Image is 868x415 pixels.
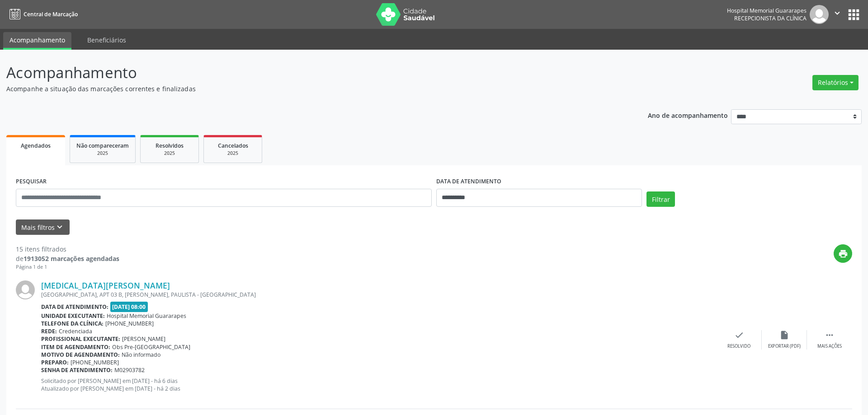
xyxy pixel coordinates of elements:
[6,61,605,84] p: Acompanhamento
[41,377,717,392] p: Solicitado por [PERSON_NAME] em [DATE] - há 6 dias Atualizado por [PERSON_NAME] em [DATE] - há 2 ...
[41,280,170,290] a: [MEDICAL_DATA][PERSON_NAME]
[16,175,47,189] label: PESQUISAR
[41,327,57,335] b: Rede:
[3,32,71,50] a: Acompanhamento
[768,343,801,350] div: Exportar (PDF)
[41,303,108,311] b: Data de atendimento:
[825,330,835,340] i: 
[105,320,154,327] span: [PHONE_NUMBER]
[24,10,78,18] span: Central de Marcação
[156,142,184,149] span: Resolvidos
[81,32,132,48] a: Beneficiários
[122,335,165,343] span: [PERSON_NAME]
[114,366,145,374] span: M02903782
[829,5,846,24] button: 
[846,7,862,23] button: apps
[41,366,113,374] b: Senha de atendimento:
[838,249,848,259] i: print
[16,254,119,263] div: de
[646,191,675,207] button: Filtrar
[55,222,65,232] i: keyboard_arrow_down
[6,7,78,22] a: Central de Marcação
[110,302,148,312] span: [DATE] 08:00
[41,320,104,327] b: Telefone da clínica:
[817,343,842,350] div: Mais ações
[41,312,105,320] b: Unidade executante:
[210,150,255,157] div: 2025
[812,75,859,90] button: Relatórios
[21,142,51,149] span: Agendados
[147,150,192,157] div: 2025
[16,263,119,271] div: Página 1 de 1
[834,244,852,263] button: print
[779,330,789,340] i: insert_drive_file
[218,142,248,149] span: Cancelados
[832,8,842,18] i: 
[122,351,160,359] span: Não informado
[16,244,119,254] div: 15 itens filtrados
[41,335,120,343] b: Profissional executante:
[41,359,69,366] b: Preparo:
[76,150,129,157] div: 2025
[810,5,829,24] img: img
[727,343,750,350] div: Resolvido
[41,291,717,298] div: [GEOGRAPHIC_DATA], APT 03 B, [PERSON_NAME], PAULISTA - [GEOGRAPHIC_DATA]
[41,343,110,351] b: Item de agendamento:
[6,84,605,93] p: Acompanhe a situação das marcações correntes e finalizadas
[71,359,119,366] span: [PHONE_NUMBER]
[734,14,807,22] span: Recepcionista da clínica
[112,343,190,351] span: Obs Pre-[GEOGRAPHIC_DATA]
[16,280,35,299] img: img
[107,312,186,320] span: Hospital Memorial Guararapes
[41,351,120,359] b: Motivo de agendamento:
[727,7,807,14] div: Hospital Memorial Guararapes
[76,142,129,149] span: Não compareceram
[648,109,728,121] p: Ano de acompanhamento
[436,175,501,189] label: DATA DE ATENDIMENTO
[24,254,119,263] strong: 1913052 marcações agendadas
[734,330,744,340] i: check
[16,219,70,235] button: Mais filtroskeyboard_arrow_down
[59,327,92,335] span: Credenciada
